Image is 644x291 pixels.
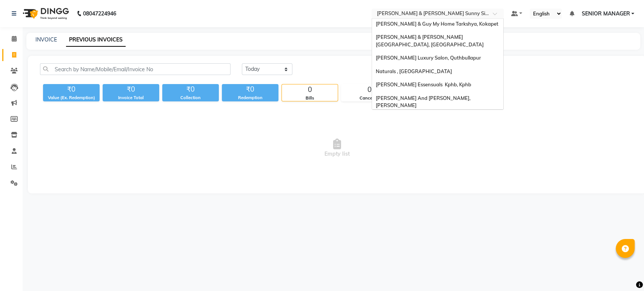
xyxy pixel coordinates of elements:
[341,84,397,95] div: 0
[19,3,71,24] img: logo
[581,10,630,18] span: SENIOR MANAGER
[103,84,159,95] div: ₹0
[376,95,472,109] span: [PERSON_NAME] And [PERSON_NAME], [PERSON_NAME]
[35,36,57,43] a: INVOICE
[376,21,498,27] span: [PERSON_NAME] & Guy My Home Tarkshya, Kokapet
[162,84,219,95] div: ₹0
[341,95,397,101] div: Cancelled
[372,18,504,110] ng-dropdown-panel: Options list
[43,95,100,101] div: Value (Ex. Redemption)
[66,33,126,47] a: PREVIOUS INVOICES
[83,3,116,24] b: 08047224946
[376,34,484,47] span: [PERSON_NAME] & [PERSON_NAME] [GEOGRAPHIC_DATA], [GEOGRAPHIC_DATA]
[40,63,231,75] input: Search by Name/Mobile/Email/Invoice No
[40,110,634,186] span: Empty list
[282,84,338,95] div: 0
[376,55,481,61] span: [PERSON_NAME] Luxury Salon, Quthbullapur
[162,95,219,101] div: Collection
[376,68,452,74] span: Naturals , [GEOGRAPHIC_DATA]
[222,84,278,95] div: ₹0
[282,95,338,101] div: Bills
[43,84,100,95] div: ₹0
[103,95,159,101] div: Invoice Total
[376,81,471,87] span: [PERSON_NAME] Essensuals Kphb, Kphb
[222,95,278,101] div: Redemption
